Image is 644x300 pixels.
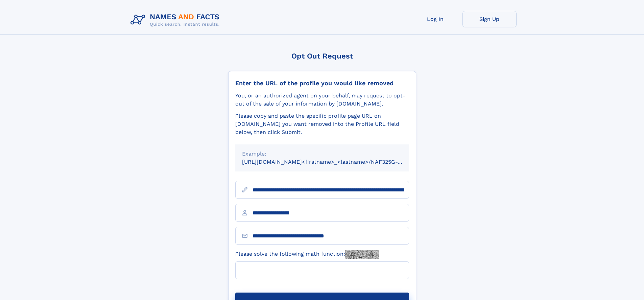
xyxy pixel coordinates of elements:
a: Log In [408,11,462,27]
label: Please solve the following math function: [235,250,379,259]
div: Enter the URL of the profile you would like removed [235,79,409,87]
small: [URL][DOMAIN_NAME]<firstname>_<lastname>/NAF325G-xxxxxxxx [242,159,422,165]
div: Opt Out Request [228,52,416,60]
a: Sign Up [462,11,517,27]
div: Example: [242,150,402,158]
div: Please copy and paste the specific profile page URL on [DOMAIN_NAME] you want removed into the Pr... [235,112,409,136]
div: You, or an authorized agent on your behalf, may request to opt-out of the sale of your informatio... [235,92,409,108]
img: Logo Names and Facts [128,11,225,29]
